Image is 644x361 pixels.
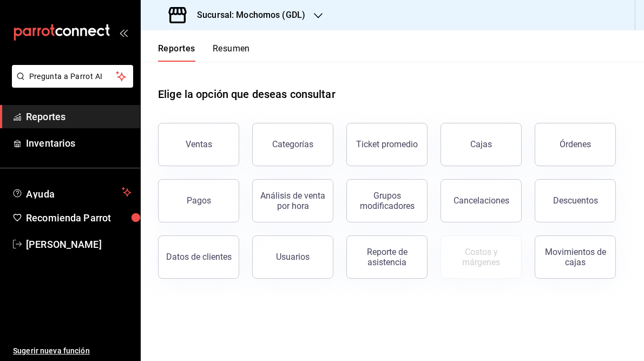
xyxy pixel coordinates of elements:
div: Ventas [186,139,212,149]
button: Categorías [252,123,333,166]
button: Descuentos [535,179,616,222]
button: Análisis de venta por hora [252,179,333,222]
button: Cancelaciones [441,179,522,222]
button: Resumen [213,43,250,62]
span: Sugerir nueva función [13,345,132,357]
div: navigation tabs [158,43,250,62]
button: Pregunta a Parrot AI [12,65,133,88]
div: Grupos modificadores [353,191,420,211]
div: Órdenes [560,139,591,149]
a: Pregunta a Parrot AI [8,78,133,90]
div: Descuentos [553,195,598,206]
span: Ayuda [26,186,117,199]
span: [PERSON_NAME] [26,237,132,252]
span: Inventarios [26,136,132,150]
button: Reportes [158,43,195,62]
button: Datos de clientes [158,235,239,279]
div: Pagos [187,195,211,206]
h3: Sucursal: Mochomos (GDL) [188,9,305,22]
div: Ticket promedio [356,139,418,149]
button: Pagos [158,179,239,222]
button: Usuarios [252,235,333,279]
div: Cajas [470,139,492,149]
button: Ticket promedio [346,123,428,166]
div: Cancelaciones [454,195,509,206]
button: Movimientos de cajas [535,235,616,279]
button: Grupos modificadores [346,179,428,222]
div: Movimientos de cajas [542,247,609,267]
button: Órdenes [535,123,616,166]
div: Costos y márgenes [448,247,515,267]
h1: Elige la opción que deseas consultar [158,86,336,102]
span: Pregunta a Parrot AI [29,71,116,82]
button: Contrata inventarios para ver este reporte [441,235,522,279]
button: open_drawer_menu [119,28,128,37]
div: Categorías [272,139,313,149]
span: Reportes [26,109,132,124]
button: Reporte de asistencia [346,235,428,279]
button: Cajas [441,123,522,166]
div: Análisis de venta por hora [259,191,326,211]
button: Ventas [158,123,239,166]
div: Usuarios [276,252,310,262]
div: Reporte de asistencia [353,247,420,267]
span: Recomienda Parrot [26,211,132,225]
div: Datos de clientes [166,252,232,262]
